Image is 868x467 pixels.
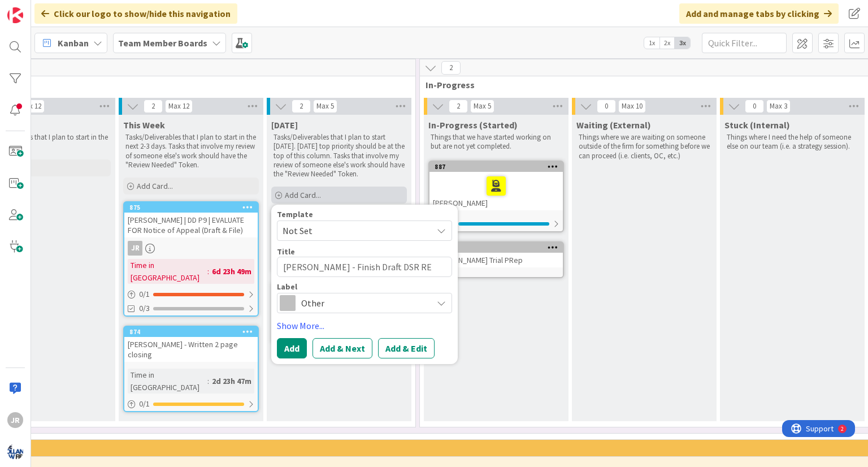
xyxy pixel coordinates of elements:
[429,253,563,267] div: [PERSON_NAME] Trial PRep
[435,244,563,252] div: 907
[139,398,150,410] span: 0 / 1
[727,133,858,152] p: Things where I need the help of someone else on our team (i.e. a strategy session).
[429,243,563,253] div: 907
[576,119,651,131] span: Waiting (External)
[139,288,150,300] span: 0 / 1
[137,181,173,191] span: Add Card...
[118,37,207,49] b: Team Member Boards
[659,37,675,49] span: 2x
[285,190,321,200] span: Add Card...
[277,210,313,218] span: Template
[441,61,461,75] span: 2
[679,3,839,24] div: Add and manage tabs by clicking
[168,103,189,109] div: Max 12
[429,243,563,267] div: 907[PERSON_NAME] Trial PRep
[144,100,163,113] span: 2
[431,133,562,152] p: Things that we have started working on but are not yet completed.
[429,172,563,210] div: [PERSON_NAME]
[770,103,787,109] div: Max 3
[579,133,710,161] p: Things where we are waiting on someone outside of the firm for something before we can proceed (i...
[124,213,258,237] div: [PERSON_NAME] | DD P9 | EVALUATE FOR Notice of Appeal (Draft & File)
[124,337,258,362] div: [PERSON_NAME] - Written 2 page closing
[124,241,258,256] div: JR
[58,36,89,50] span: Kanban
[128,241,142,256] div: JR
[7,7,23,23] img: Visit kanbanzone.com
[207,265,209,278] span: :
[271,119,298,131] span: Today
[597,100,616,113] span: 0
[7,444,23,460] img: avatar
[7,412,23,428] div: JR
[124,327,258,362] div: 874[PERSON_NAME] - Written 2 page closing
[675,37,690,49] span: 3x
[428,119,518,131] span: In-Progress (Started)
[124,327,258,337] div: 874
[123,119,165,131] span: This Week
[124,202,258,213] div: 875
[34,3,237,24] div: Click our logo to show/hide this navigation
[724,119,790,131] span: Stuck (Internal)
[125,133,257,170] p: Tasks/Deliverables that I plan to start in the next 2-3 days. Tasks that involve my review of som...
[129,328,258,336] div: 874
[702,33,787,53] input: Quick Filter...
[124,287,258,301] div: 0/1
[429,217,563,231] div: 0/1
[316,103,334,109] div: Max 5
[449,100,468,113] span: 2
[128,369,207,394] div: Time in [GEOGRAPHIC_DATA]
[209,375,254,387] div: 2d 23h 47m
[301,295,427,311] span: Other
[292,100,311,113] span: 2
[283,223,424,238] span: Not Set
[277,257,452,277] textarea: [PERSON_NAME] - Finish Draft DSR RE
[277,319,452,332] a: Show More...
[209,265,254,278] div: 6d 23h 49m
[745,100,764,113] span: 0
[139,302,150,314] span: 0/3
[124,202,258,237] div: 875[PERSON_NAME] | DD P9 | EVALUATE FOR Notice of Appeal (Draft & File)
[207,375,209,387] span: :
[622,103,643,109] div: Max 10
[129,204,258,211] div: 875
[435,163,563,171] div: 887
[277,247,295,257] label: Title
[313,338,372,358] button: Add & Next
[277,283,297,291] span: Label
[274,133,405,179] p: Tasks/Deliverables that I plan to start [DATE]. [DATE] top priority should be at the top of this ...
[378,338,435,358] button: Add & Edit
[24,2,51,15] span: Support
[426,79,854,90] span: In-Progress
[429,162,563,172] div: 887
[429,162,563,210] div: 887[PERSON_NAME]
[644,37,659,49] span: 1x
[474,103,491,109] div: Max 5
[124,397,258,411] div: 0/1
[59,5,62,14] div: 2
[277,338,307,358] button: Add
[128,259,207,284] div: Time in [GEOGRAPHIC_DATA]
